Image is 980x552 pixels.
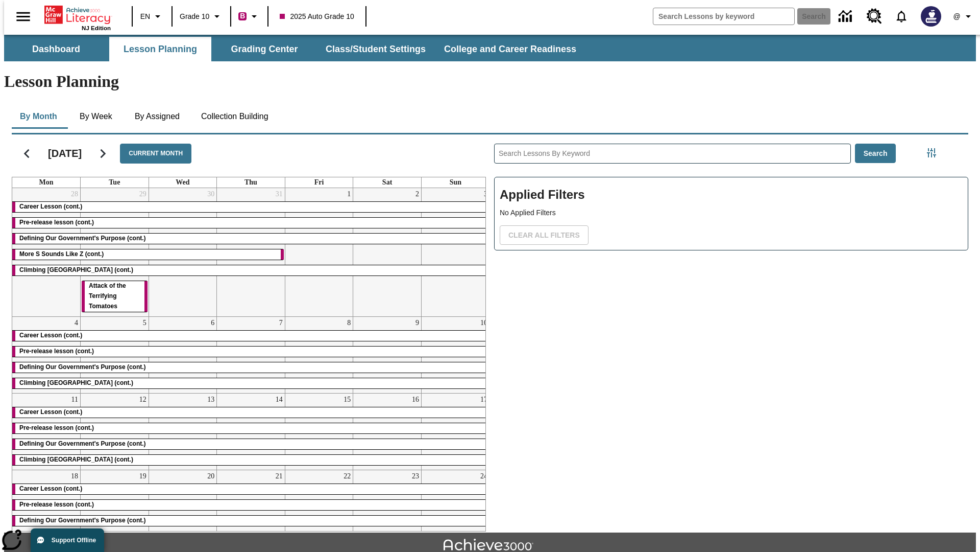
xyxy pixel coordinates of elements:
div: Attack of the Terrifying Tomatoes [82,281,148,312]
a: August 5, 2025 [141,317,149,329]
span: Attack of the Terrifying Tomatoes [89,282,126,310]
a: Data Center [832,3,861,31]
a: Resource Center, Will open in new tab [861,3,888,30]
a: Saturday [380,177,394,188]
a: August 7, 2025 [277,317,285,329]
a: Friday [312,177,326,188]
button: Dashboard [5,37,107,61]
a: August 15, 2025 [341,394,353,406]
span: Grade 10 [180,11,209,22]
p: No Applied Filters [500,208,963,218]
div: Career Lesson (cont.) [12,202,489,212]
a: July 30, 2025 [205,188,216,200]
div: SubNavbar [4,37,585,61]
span: Pre-release lesson (cont.) [19,348,94,355]
td: July 31, 2025 [217,188,285,316]
a: August 1, 2025 [345,188,353,200]
td: August 6, 2025 [149,316,217,393]
button: Language: EN, Select a language [136,7,168,26]
button: Collection Building [193,104,277,129]
button: Class/Student Settings [317,37,434,61]
td: August 8, 2025 [285,316,353,393]
td: August 13, 2025 [149,393,217,470]
td: August 7, 2025 [217,316,285,393]
span: EN [140,11,150,22]
a: August 6, 2025 [209,317,216,329]
div: Career Lesson (cont.) [12,331,489,341]
td: July 30, 2025 [149,188,217,316]
div: Defining Our Government's Purpose (cont.) [12,362,489,373]
a: August 14, 2025 [274,394,285,406]
td: August 16, 2025 [353,393,422,470]
div: Pre-release lesson (cont.) [12,500,489,510]
span: Career Lesson (cont.) [19,485,82,492]
button: By Week [70,104,121,129]
div: SubNavbar [4,35,976,61]
h2: Applied Filters [500,182,963,208]
span: @ [953,11,960,22]
td: August 17, 2025 [421,393,489,470]
h2: [DATE] [48,147,82,159]
td: August 9, 2025 [353,316,422,393]
span: Climbing Mount Tai (cont.) [19,266,133,273]
td: July 28, 2025 [12,188,81,316]
div: Climbing Mount Tai (cont.) [12,265,489,275]
span: Career Lesson (cont.) [19,332,82,339]
button: By Assigned [127,104,188,129]
span: Pre-release lesson (cont.) [19,501,94,508]
td: August 10, 2025 [421,316,489,393]
a: August 9, 2025 [413,317,421,329]
button: Previous [14,141,40,167]
div: Home [44,4,111,31]
a: August 20, 2025 [205,470,216,482]
a: August 19, 2025 [137,470,149,482]
span: Career Lesson (cont.) [19,203,82,210]
a: Notifications [888,3,915,30]
div: Career Lesson (cont.) [12,407,489,418]
a: July 28, 2025 [69,188,80,200]
button: Next [90,141,116,167]
h1: Lesson Planning [4,72,976,91]
button: Current Month [120,144,191,164]
div: Defining Our Government's Purpose (cont.) [12,234,489,244]
span: Career Lesson (cont.) [19,408,82,416]
a: August 23, 2025 [410,470,421,482]
span: Support Offline [52,537,96,544]
a: August 13, 2025 [205,394,216,406]
span: Defining Our Government's Purpose (cont.) [19,440,146,447]
input: Search Lessons By Keyword [495,144,850,163]
button: Lesson Planning [109,37,211,61]
button: Grading Center [213,37,315,61]
a: Home [44,5,111,25]
div: Pre-release lesson (cont.) [12,423,489,433]
td: August 3, 2025 [421,188,489,316]
button: Filters Side menu [921,143,942,163]
div: Pre-release lesson (cont.) [12,218,489,228]
td: August 12, 2025 [81,393,149,470]
td: August 4, 2025 [12,316,81,393]
span: NJ Edition [82,25,111,31]
td: August 15, 2025 [285,393,353,470]
span: Defining Our Government's Purpose (cont.) [19,235,146,242]
div: Calendar [4,130,486,532]
img: Avatar [921,6,941,27]
a: August 17, 2025 [478,394,489,406]
span: Defining Our Government's Purpose (cont.) [19,517,146,524]
a: Monday [37,177,56,188]
button: Search [855,144,896,164]
div: Defining Our Government's Purpose (cont.) [12,516,489,526]
span: More S Sounds Like Z (cont.) [19,250,104,258]
div: Defining Our Government's Purpose (cont.) [12,439,489,449]
span: Pre-release lesson (cont.) [19,424,94,431]
span: Pre-release lesson (cont.) [19,219,94,226]
span: Climbing Mount Tai (cont.) [19,456,133,463]
span: Climbing Mount Tai (cont.) [19,379,133,386]
td: August 2, 2025 [353,188,422,316]
td: August 11, 2025 [12,393,81,470]
div: Climbing Mount Tai (cont.) [12,378,489,388]
a: Tuesday [107,177,122,188]
button: Boost Class color is violet red. Change class color [234,7,264,26]
td: July 29, 2025 [81,188,149,316]
a: August 12, 2025 [137,394,149,406]
a: August 24, 2025 [478,470,489,482]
